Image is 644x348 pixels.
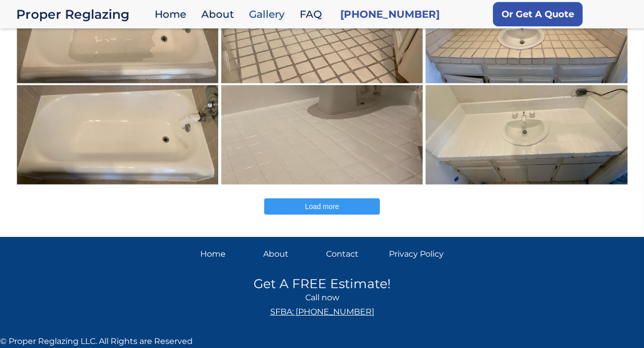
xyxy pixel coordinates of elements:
div: Proper Reglazing [16,7,150,21]
a: [PHONE_NUMBER] [340,7,440,21]
span: Load more [305,202,339,211]
a: Privacy Policy [389,247,444,261]
button: Load more posts [264,198,380,215]
a: Gallery [244,4,295,25]
a: Or Get A Quote [493,2,583,26]
a: Home [200,247,255,261]
a: Contact [326,247,381,261]
a: Home [150,4,196,25]
a: About [263,247,318,261]
a: FAQ [295,4,332,25]
a: home [16,7,150,21]
a: About [196,4,244,25]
